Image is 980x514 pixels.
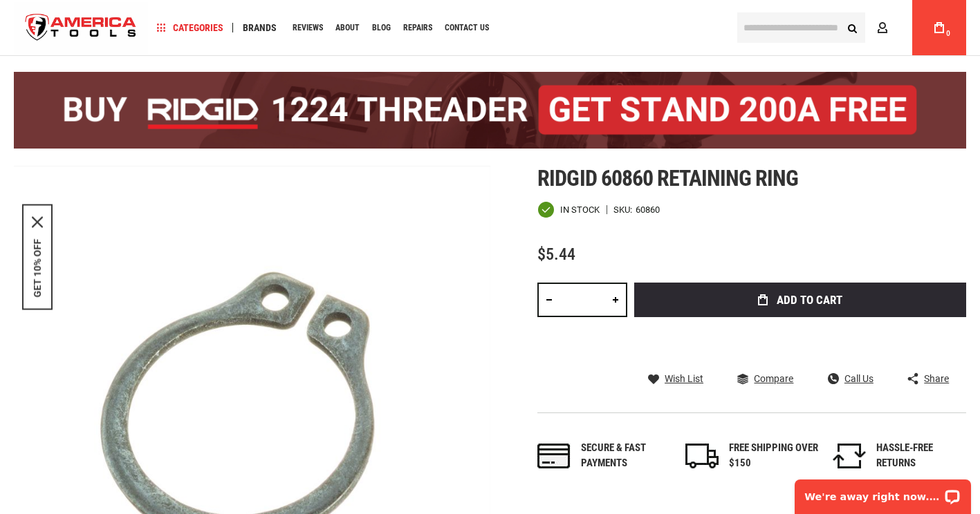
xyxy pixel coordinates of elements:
div: HASSLE-FREE RETURNS [876,441,966,470]
button: Search [839,15,865,41]
div: 60860 [636,205,660,214]
a: Brands [237,19,283,37]
img: payments [537,444,571,468]
img: America Tools [14,2,148,54]
iframe: Secure express checkout frame [631,321,969,389]
span: Share [924,374,949,383]
div: Secure & fast payments [581,441,671,470]
span: Blog [372,23,391,32]
strong: SKU [613,205,636,214]
a: Blog [366,19,397,37]
span: $5.44 [537,245,575,264]
span: About [335,23,360,32]
span: Contact Us [445,23,489,32]
a: Repairs [397,19,438,37]
svg: close icon [32,217,43,228]
span: Ridgid 60860 retaining ring [537,165,798,191]
span: 0 [946,30,950,37]
a: Contact Us [438,19,495,37]
img: shipping [685,444,719,468]
div: Availability [537,201,600,218]
a: store logo [14,2,148,54]
button: Close [32,217,43,228]
button: Add to Cart [634,283,966,317]
div: FREE SHIPPING OVER $150 [729,441,819,470]
a: About [329,19,366,37]
a: Categories [151,19,230,37]
span: In stock [560,205,600,214]
span: Add to Cart [777,294,842,306]
span: Reviews [293,23,323,32]
a: Call Us [828,372,873,385]
button: GET 10% OFF [32,239,43,298]
span: Repairs [403,23,432,32]
img: returns [833,444,866,468]
span: Brands [243,23,277,32]
iframe: LiveChat chat widget [786,470,980,514]
a: Reviews [286,19,329,37]
span: Compare [754,374,793,383]
img: BOGO: Buy the RIDGID® 1224 Threader (26092), get the 92467 200A Stand FREE! [14,72,966,149]
span: Wish List [665,374,703,383]
span: Categories [157,23,223,32]
a: Wish List [648,372,703,385]
a: Compare [737,372,793,385]
span: Call Us [844,374,873,383]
